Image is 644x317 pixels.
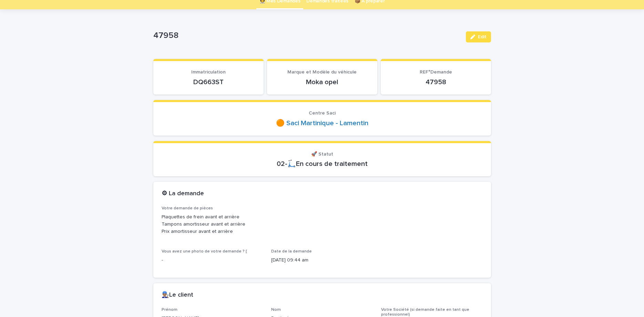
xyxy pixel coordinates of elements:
p: Moka opel [275,78,369,86]
span: Date de la demande [271,249,312,254]
p: 02-🛴En cours de traitement [162,160,483,168]
span: Votre Société (si demande faite en tant que professionnel) [381,308,469,317]
p: 47958 [153,31,460,41]
a: 🟠 Saci Martinique - Lamentin [276,119,368,127]
span: Marque et Modèle du véhicule [287,70,357,75]
span: Vous avez une photo de votre demande ? [ [162,249,247,254]
span: 🚀 Statut [311,152,333,157]
span: Edit [478,34,487,39]
span: Immatriculation [191,70,226,75]
p: - [162,257,263,264]
span: REF°Demande [420,70,452,75]
span: Votre demande de pièces [162,206,213,210]
h2: 👨🏽‍🔧Le client [162,291,193,299]
p: Plaquettes de frein avant et arrière Tampons amortisseur avant et arrière Prix amortisseur avant ... [162,214,483,235]
p: [DATE] 09:44 am [271,257,373,264]
p: DQ663ST [162,78,255,86]
span: Prénom [162,308,177,312]
p: 47958 [389,78,483,86]
span: Nom [271,308,281,312]
h2: ⚙ La demande [162,190,204,198]
button: Edit [466,31,491,42]
span: Centre Saci [309,111,336,116]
